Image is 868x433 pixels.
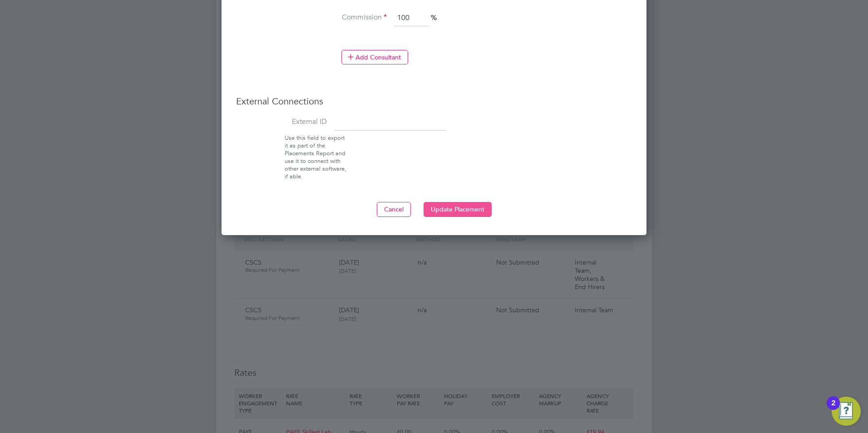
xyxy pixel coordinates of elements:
[341,13,387,22] label: Commission
[377,202,411,216] button: Cancel
[832,397,861,426] button: Open Resource Center, 2 new notifications
[831,403,835,415] div: 2
[285,134,346,180] span: Use this field to export it as part of the Placements Report and use it to connect with other ext...
[431,13,437,22] span: %
[236,117,327,127] label: External ID
[236,95,632,107] h3: External Connections
[341,50,408,64] button: Add Consultant
[424,202,492,216] button: Update Placement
